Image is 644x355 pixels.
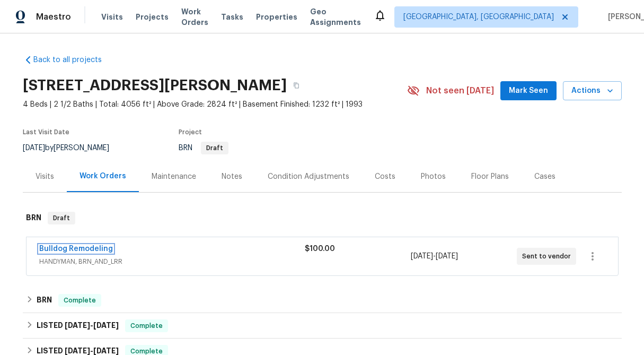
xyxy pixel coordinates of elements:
a: Bulldog Remodeling [39,245,113,253]
button: Copy Address [287,76,306,95]
div: Maintenance [152,171,196,182]
div: LISTED [DATE]-[DATE]Complete [23,313,622,339]
h2: [STREET_ADDRESS][PERSON_NAME] [23,80,287,91]
span: [GEOGRAPHIC_DATA], [GEOGRAPHIC_DATA] [403,12,554,22]
span: HANDYMAN, BRN_AND_LRR [39,256,305,267]
span: - [411,251,458,262]
span: Actions [571,84,613,98]
span: Not seen [DATE] [426,85,494,96]
span: Geo Assignments [310,6,361,28]
span: Work Orders [181,6,208,28]
span: Properties [256,12,297,22]
div: Condition Adjustments [268,171,349,182]
span: [DATE] [23,144,45,152]
span: Maestro [36,12,71,22]
button: Mark Seen [500,81,557,101]
span: Mark Seen [509,84,548,98]
span: Visits [101,12,123,22]
div: Work Orders [80,171,126,181]
span: Project [179,129,202,135]
span: Sent to vendor [522,251,575,262]
span: [DATE] [65,347,90,354]
span: - [65,322,119,329]
div: Cases [534,171,555,182]
span: [DATE] [93,322,119,329]
span: [DATE] [93,347,119,354]
span: $100.00 [305,245,335,253]
span: Complete [126,321,167,331]
span: Projects [136,12,169,22]
span: Tasks [221,13,243,21]
h6: BRN [37,294,52,307]
span: - [65,347,119,354]
span: [DATE] [411,253,433,260]
div: by [PERSON_NAME] [23,142,122,154]
div: Costs [375,171,395,182]
span: 4 Beds | 2 1/2 Baths | Total: 4056 ft² | Above Grade: 2824 ft² | Basement Finished: 1232 ft² | 1993 [23,99,407,110]
span: BRN [179,144,228,152]
span: Last Visit Date [23,129,69,135]
span: Draft [202,145,227,151]
div: BRN Complete [23,288,622,313]
button: Actions [563,81,622,101]
div: BRN Draft [23,201,622,235]
div: Notes [222,171,242,182]
h6: LISTED [37,319,119,332]
div: Floor Plans [471,171,509,182]
div: Visits [36,171,54,182]
a: Back to all projects [23,55,125,65]
span: Complete [59,295,100,306]
span: [DATE] [65,322,90,329]
span: Draft [49,213,74,223]
span: [DATE] [436,253,458,260]
h6: BRN [26,212,41,224]
div: Photos [421,171,446,182]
